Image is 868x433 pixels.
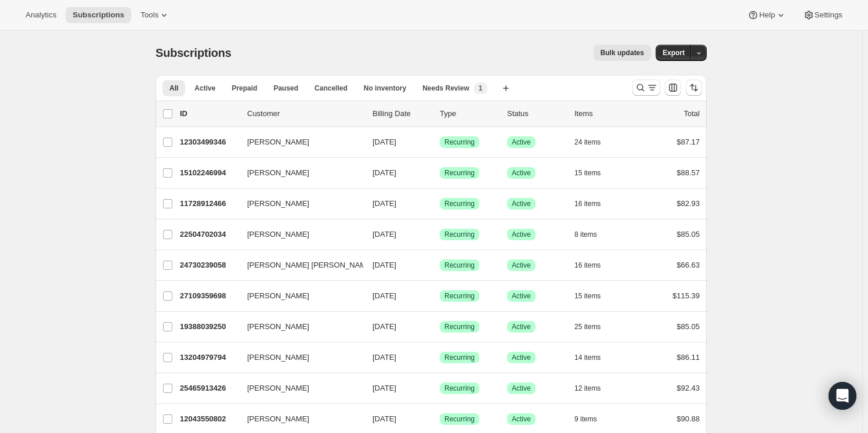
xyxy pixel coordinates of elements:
[574,168,601,178] span: 15 items
[574,349,613,366] button: 14 items
[364,84,406,93] span: No inventory
[815,10,842,20] span: Settings
[512,168,531,178] span: Active
[574,261,601,270] span: 16 items
[247,108,363,120] p: Customer
[140,10,158,20] span: Tools
[133,7,177,23] button: Tools
[372,138,396,146] span: [DATE]
[601,48,644,57] span: Bulk updates
[240,348,356,367] button: [PERSON_NAME]
[372,199,396,208] span: [DATE]
[440,108,498,120] div: Type
[507,108,565,120] p: Status
[444,384,475,393] span: Recurring
[194,84,215,93] span: Active
[444,261,475,270] span: Recurring
[180,411,700,427] div: 12043550802[PERSON_NAME][DATE]SuccessRecurringSuccessActive9 items$90.88
[574,226,610,243] button: 8 items
[512,414,531,424] span: Active
[180,349,700,366] div: 13204979794[PERSON_NAME][DATE]SuccessRecurringSuccessActive14 items$86.11
[180,108,700,120] div: IDCustomerBilling DateTypeStatusItemsTotal
[180,413,238,425] p: 12043550802
[180,134,700,150] div: 12303499346[PERSON_NAME][DATE]SuccessRecurringSuccessActive24 items$87.17
[574,380,613,396] button: 12 items
[372,414,396,423] span: [DATE]
[665,80,681,96] button: Customize table column order and visibility
[497,80,515,96] button: Create new view
[240,194,356,213] button: [PERSON_NAME]
[180,288,700,304] div: 27109359698[PERSON_NAME][DATE]SuccessRecurringSuccessActive15 items$115.39
[180,321,238,333] p: 19388039250
[512,199,531,208] span: Active
[314,84,348,93] span: Cancelled
[677,261,700,269] span: $66.63
[240,164,356,182] button: [PERSON_NAME]
[240,287,356,305] button: [PERSON_NAME]
[180,226,700,243] div: 22504702034[PERSON_NAME][DATE]SuccessRecurringSuccessActive8 items$85.05
[574,196,613,212] button: 16 items
[247,229,309,240] span: [PERSON_NAME]
[574,291,601,301] span: 15 items
[444,322,475,331] span: Recurring
[574,134,613,150] button: 24 items
[574,322,601,331] span: 25 items
[19,7,63,23] button: Analytics
[247,136,309,148] span: [PERSON_NAME]
[444,168,475,178] span: Recurring
[240,410,356,428] button: [PERSON_NAME]
[677,384,700,392] span: $92.43
[684,108,700,120] p: Total
[180,165,700,181] div: 15102246994[PERSON_NAME][DATE]SuccessRecurringSuccessActive15 items$88.57
[247,321,309,333] span: [PERSON_NAME]
[574,257,613,273] button: 16 items
[169,84,178,93] span: All
[180,259,238,271] p: 24730239058
[594,45,651,61] button: Bulk updates
[444,230,475,239] span: Recurring
[247,198,309,210] span: [PERSON_NAME]
[26,10,56,20] span: Analytics
[240,133,356,151] button: [PERSON_NAME]
[574,384,601,393] span: 12 items
[574,288,613,304] button: 15 items
[444,353,475,362] span: Recurring
[180,352,238,363] p: 13204979794
[372,168,396,177] span: [DATE]
[180,108,238,120] p: ID
[663,48,685,57] span: Export
[512,322,531,331] span: Active
[180,136,238,148] p: 12303499346
[180,290,238,302] p: 27109359698
[740,7,793,23] button: Help
[574,353,601,362] span: 14 items
[574,138,601,147] span: 24 items
[155,46,232,59] span: Subscriptions
[656,45,692,61] button: Export
[677,138,700,146] span: $87.17
[180,319,700,335] div: 19388039250[PERSON_NAME][DATE]SuccessRecurringSuccessActive25 items$85.05
[73,10,124,20] span: Subscriptions
[512,261,531,270] span: Active
[574,230,597,239] span: 8 items
[574,199,601,208] span: 16 items
[677,168,700,177] span: $88.57
[512,384,531,393] span: Active
[372,108,431,120] p: Billing Date
[180,167,238,179] p: 15102246994
[247,383,309,394] span: [PERSON_NAME]
[240,225,356,244] button: [PERSON_NAME]
[180,380,700,396] div: 25465913426[PERSON_NAME][DATE]SuccessRecurringSuccessActive12 items$92.43
[180,383,238,394] p: 25465913426
[444,291,475,301] span: Recurring
[247,290,309,302] span: [PERSON_NAME]
[444,138,475,147] span: Recurring
[372,230,396,239] span: [DATE]
[372,384,396,392] span: [DATE]
[632,80,660,96] button: Search and filter results
[444,414,475,424] span: Recurring
[677,414,700,423] span: $90.88
[422,84,469,93] span: Needs Review
[232,84,257,93] span: Prepaid
[372,291,396,300] span: [DATE]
